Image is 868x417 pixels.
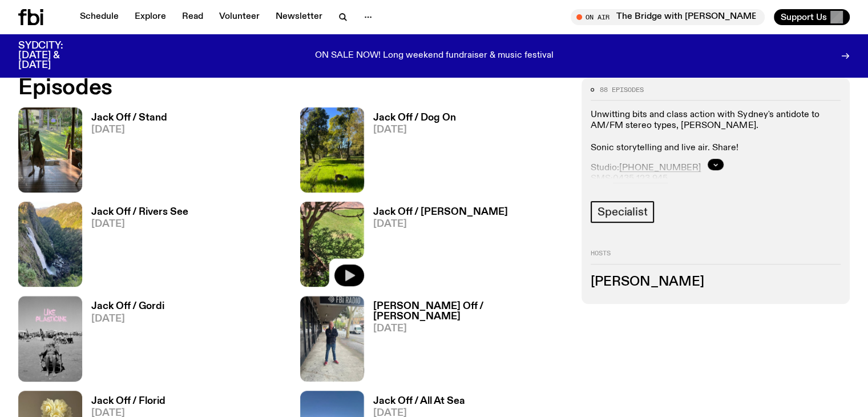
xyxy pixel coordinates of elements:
[315,51,554,61] p: ON SALE NOW! Long weekend fundraiser & music festival
[373,125,456,135] span: [DATE]
[591,276,841,288] h3: [PERSON_NAME]
[18,41,91,70] h3: SYDCITY: [DATE] & [DATE]
[175,9,210,25] a: Read
[364,207,508,287] a: Jack Off / [PERSON_NAME][DATE]
[269,9,329,25] a: Newsletter
[82,207,188,287] a: Jack Off / Rivers See[DATE]
[18,107,82,193] img: A Kangaroo on a porch with a yard in the background
[18,78,568,98] h2: Episodes
[571,9,765,25] button: On AirThe Bridge with [PERSON_NAME]
[82,302,164,381] a: Jack Off / Gordi[DATE]
[373,113,456,123] h3: Jack Off / Dog On
[373,396,465,406] h3: Jack Off / All At Sea
[781,12,827,22] span: Support Us
[91,314,164,324] span: [DATE]
[373,324,568,334] span: [DATE]
[91,125,167,135] span: [DATE]
[212,9,267,25] a: Volunteer
[373,219,508,229] span: [DATE]
[364,113,456,193] a: Jack Off / Dog On[DATE]
[91,396,165,406] h3: Jack Off / Florid
[373,302,568,321] h3: [PERSON_NAME] Off / [PERSON_NAME]
[91,302,164,311] h3: Jack Off / Gordi
[597,206,647,218] span: Specialist
[774,9,850,25] button: Support Us
[128,9,173,25] a: Explore
[591,201,654,223] a: Specialist
[373,207,508,217] h3: Jack Off / [PERSON_NAME]
[73,9,126,25] a: Schedule
[82,113,167,193] a: Jack Off / Stand[DATE]
[364,302,568,381] a: [PERSON_NAME] Off / [PERSON_NAME][DATE]
[591,110,841,154] p: Unwitting bits and class action with Sydney's antidote to AM/FM stereo types, [PERSON_NAME]. Soni...
[591,250,841,264] h2: Hosts
[91,207,188,217] h3: Jack Off / Rivers See
[91,219,188,229] span: [DATE]
[91,113,167,123] h3: Jack Off / Stand
[300,296,364,381] img: Charlie Owen standing in front of the fbi radio station
[600,87,644,93] span: 88 episodes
